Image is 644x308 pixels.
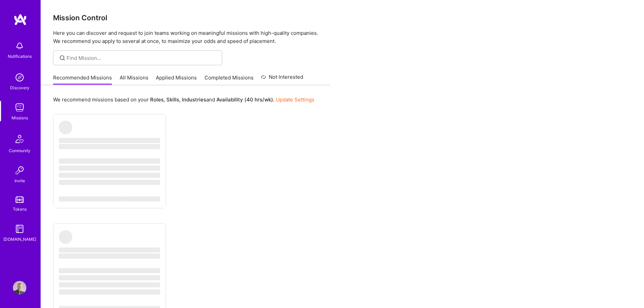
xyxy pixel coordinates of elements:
[15,177,25,184] div: Invite
[53,74,112,85] a: Recommended Missions
[13,164,26,177] img: Invite
[13,222,26,236] img: guide book
[182,96,206,103] b: Industries
[13,71,26,84] img: discovery
[8,53,32,60] div: Notifications
[13,281,26,294] img: User Avatar
[10,84,29,91] div: Discovery
[11,281,28,294] a: User Avatar
[11,131,28,147] img: Community
[205,74,254,85] a: Completed Missions
[13,206,27,213] div: Tokens
[3,236,36,243] div: [DOMAIN_NAME]
[9,147,30,154] div: Community
[67,54,217,62] input: Find Mission...
[150,96,164,103] b: Roles
[13,101,26,114] img: teamwork
[11,114,28,121] div: Missions
[216,96,273,103] b: Availability (40 hrs/wk)
[276,96,314,103] a: Update Settings
[58,54,66,62] i: icon SearchGrey
[14,14,27,26] img: logo
[156,74,197,85] a: Applied Missions
[261,73,303,85] a: Not Interested
[16,196,24,203] img: tokens
[13,39,26,53] img: bell
[120,74,148,85] a: All Missions
[53,29,318,45] p: Here you can discover and request to join teams working on meaningful missions with high-quality ...
[166,96,179,103] b: Skills
[53,14,318,22] h3: Mission Control
[53,96,314,103] p: We recommend missions based on your , , and .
